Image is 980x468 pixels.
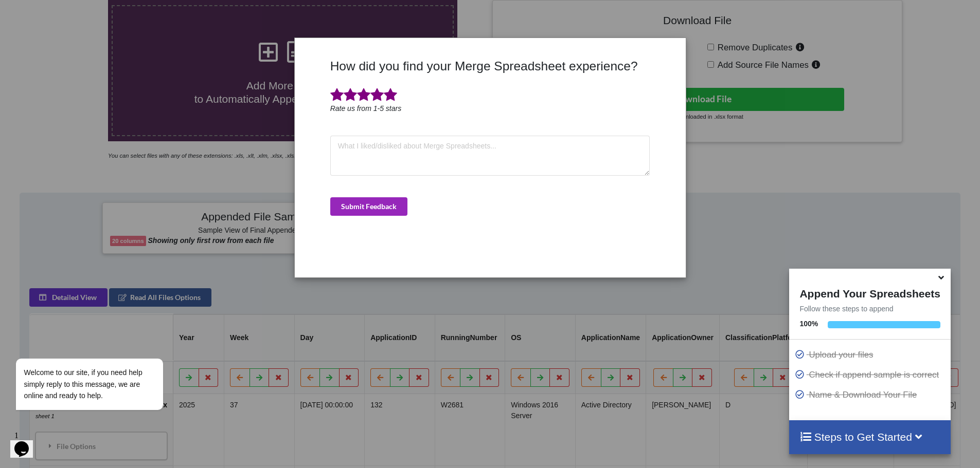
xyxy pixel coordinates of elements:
p: Name & Download Your File [794,388,948,401]
h4: Steps to Get Started [799,430,940,443]
h3: How did you find your Merge Spreadsheet experience? [330,59,650,73]
h4: Append Your Spreadsheets [789,285,950,300]
button: Submit Feedback [330,197,407,216]
i: Rate us from 1-5 stars [330,104,402,113]
b: 100 % [799,320,818,328]
p: Check if append sample is correct [794,368,948,381]
p: Upload your files [794,348,948,361]
iframe: chat widget [10,427,43,458]
p: Follow these steps to append [789,304,950,314]
iframe: chat widget [10,266,195,422]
